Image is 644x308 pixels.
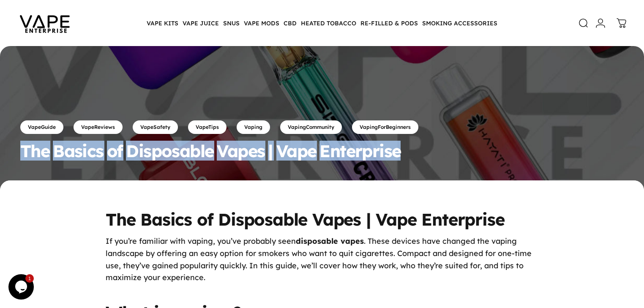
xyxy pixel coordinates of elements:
[145,14,180,32] summary: VAPE KITS
[242,14,281,32] summary: VAPE MODS
[180,14,221,32] summary: VAPE JUICE
[420,14,499,32] summary: SMOKING ACCESSORIES
[106,211,538,228] h1: The Basics of Disposable Vapes | Vape Enterprise
[281,14,299,32] summary: CBD
[612,14,631,33] a: 0 items
[358,14,420,32] summary: RE-FILLED & PODS
[106,235,538,296] p: If you’re familiar with vaping, you’ve probably seen . These devices have changed the vaping land...
[319,142,401,159] animate-element: Enterprise
[276,142,317,159] animate-element: Vape
[268,142,273,159] animate-element: |
[217,142,265,159] animate-element: Vapes
[188,120,226,134] a: VapeTips
[221,14,242,32] summary: SNUS
[296,236,364,246] strong: disposable vapes
[133,120,178,134] a: VapeSafety
[53,142,103,159] animate-element: Basics
[107,142,123,159] animate-element: of
[126,142,213,159] animate-element: Disposable
[299,14,358,32] summary: HEATED TOBACCO
[8,274,35,300] iframe: chat widget
[20,142,49,159] animate-element: The
[352,120,418,134] a: VapingForBeginners
[280,120,342,134] a: VapingCommunity
[145,14,499,32] nav: Primary
[74,120,123,134] a: VapeReviews
[7,3,83,43] img: Vape Enterprise
[20,120,63,134] a: VapeGuide
[237,120,270,134] a: Vaping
